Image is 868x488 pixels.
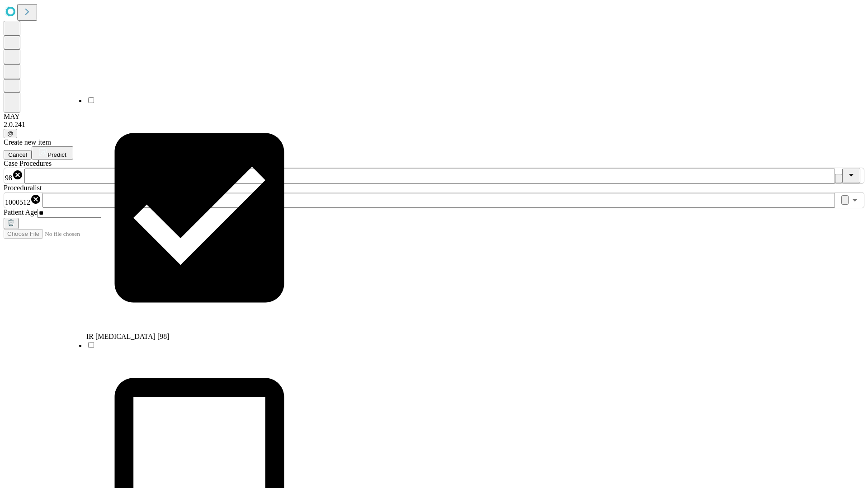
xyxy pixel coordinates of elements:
button: @ [4,129,17,138]
div: 1000512 [5,194,41,206]
span: 1000512 [5,198,30,206]
button: Clear [835,174,842,183]
span: Create new item [4,138,51,146]
span: Predict [47,151,66,158]
div: 2.0.241 [4,121,864,129]
button: Open [849,194,861,206]
span: 98 [5,174,12,182]
button: Close [842,169,860,183]
span: IR [MEDICAL_DATA] [98] [86,333,170,340]
button: Cancel [4,150,32,160]
span: @ [7,130,14,137]
div: MAY [4,113,864,121]
span: Scheduled Procedure [4,160,52,167]
div: 98 [5,169,23,182]
span: Cancel [8,151,27,158]
span: Proceduralist [4,184,42,192]
button: Predict [32,146,73,160]
span: Patient Age [4,208,37,216]
button: Clear [841,195,849,205]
